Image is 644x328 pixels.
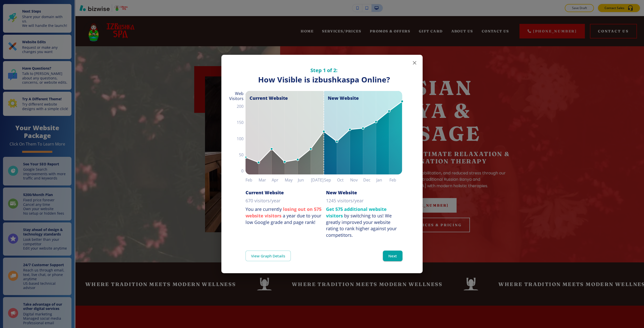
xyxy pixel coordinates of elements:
[326,190,357,196] h6: New Website
[298,176,311,183] h6: Jun
[324,176,337,183] h6: Sep
[326,206,403,239] p: by switching to us!
[376,176,389,183] h6: Jan
[259,176,272,183] h6: Mar
[311,176,324,183] h6: [DATE]
[326,206,387,219] strong: Get 575 additional website visitors
[246,206,322,225] p: You are currently a year due to your low Google grade and page rank!
[246,176,259,183] h6: Feb
[246,206,321,219] strong: losing out on 575 website visitors
[326,213,397,238] div: We greatly improved your website rating to rank higher against your competitors.
[326,198,364,204] p: 1245 visitors/year
[246,198,280,204] p: 670 visitors/year
[389,176,403,183] h6: Feb
[363,176,376,183] h6: Dec
[246,251,291,261] a: View Graph Details
[246,190,284,196] h6: Current Website
[272,176,285,183] h6: Apr
[383,251,403,261] button: Next
[337,176,350,183] h6: Oct
[350,176,363,183] h6: Nov
[285,176,298,183] h6: May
